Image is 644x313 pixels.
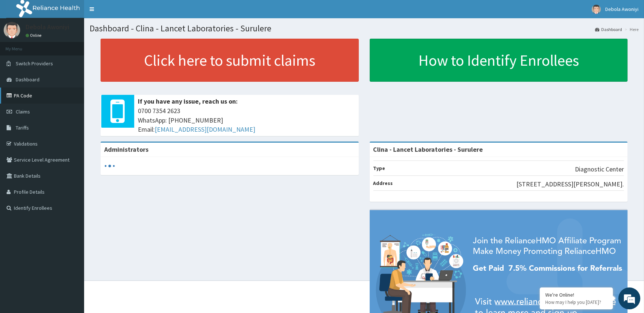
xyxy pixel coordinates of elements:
span: 0700 7354 2623 WhatsApp: [PHONE_NUMBER] Email: [138,106,355,134]
b: If you have any issue, reach us on: [138,97,238,105]
p: [STREET_ADDRESS][PERSON_NAME]. [516,179,624,189]
span: Debola Awoniyi [605,6,639,12]
svg: audio-loading [104,161,115,171]
img: User Image [592,5,601,14]
img: User Image [4,22,20,38]
a: Dashboard [595,26,622,32]
a: Click here to submit claims [101,39,359,82]
span: Switch Providers [16,60,53,67]
div: We're Online! [545,291,607,298]
span: Tariffs [16,124,29,131]
b: Administrators [104,145,148,154]
b: Type [373,165,385,171]
span: Dashboard [16,76,39,83]
strong: Clina - Lancet Laboratories - Surulere [373,145,483,154]
p: How may I help you today? [545,299,607,305]
a: [EMAIL_ADDRESS][DOMAIN_NAME] [155,125,255,134]
span: Claims [16,108,30,115]
a: Online [26,33,43,38]
b: Address [373,180,393,186]
li: Here [623,26,639,32]
p: Diagnostic Center [575,165,624,174]
h1: Dashboard - Clina - Lancet Laboratories - Surulere [90,24,639,33]
a: How to Identify Enrollees [370,39,628,82]
p: Debola Awoniyi [26,24,69,30]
